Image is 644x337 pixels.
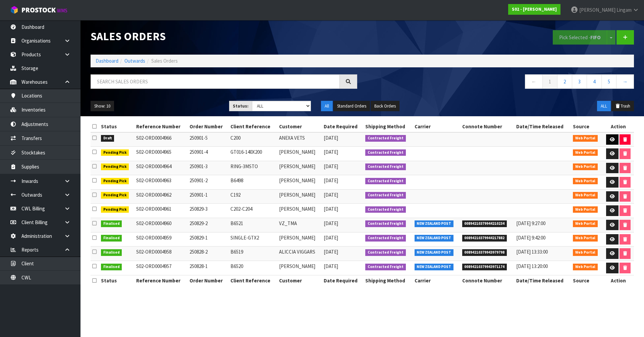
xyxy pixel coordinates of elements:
th: Status [99,275,135,286]
span: Web Portal [573,206,598,213]
span: Pending Pick [101,149,129,156]
td: 250828-1 [188,261,229,275]
button: Trash [611,101,634,112]
th: Shipping Method [364,121,413,132]
th: Customer [277,275,322,286]
th: Source [571,275,603,286]
th: Shipping Method [364,275,413,286]
span: ProStock [21,6,56,14]
span: Contracted Freight [365,220,406,227]
th: Order Number [188,275,229,286]
span: Pending Pick [101,163,129,170]
button: Standard Orders [333,101,370,112]
span: [DATE] [324,192,338,198]
th: Status [99,121,135,132]
span: Finalised [101,249,122,256]
span: Web Portal [573,249,598,256]
span: Web Portal [573,178,598,185]
span: [DATE] [324,234,338,241]
button: All [321,101,333,112]
td: 250901-4 [188,147,229,161]
span: Finalised [101,220,122,227]
td: S02-ORD0004959 [135,232,188,247]
h1: Sales Orders [91,30,357,43]
td: 250829-2 [188,218,229,232]
td: SINGLE-GTX2 [229,232,277,247]
span: [DATE] [324,163,338,170]
th: Source [571,121,603,132]
span: 00894210379943979798 [462,249,507,256]
th: Carrier [413,121,461,132]
td: C192 [229,189,277,204]
a: 3 [572,74,587,89]
span: Contracted Freight [365,163,406,170]
th: Connote Number [461,121,515,132]
span: Web Portal [573,163,598,170]
a: → [616,74,634,89]
td: S02-ORD0004961 [135,204,188,218]
th: Customer [277,121,322,132]
td: [PERSON_NAME] [277,261,322,275]
small: WMS [57,7,67,14]
span: Web Portal [573,192,598,199]
span: Finalised [101,264,122,270]
span: Contracted Freight [365,264,406,270]
span: Sales Orders [151,58,178,64]
span: NEW ZEALAND POST [415,235,454,242]
th: Action [603,121,634,132]
span: [DATE] [324,263,338,269]
span: Finalised [101,235,122,242]
input: Search sales orders [91,74,340,89]
span: Pending Pick [101,206,129,213]
td: 250901-2 [188,175,229,190]
td: RING-3MSTO [229,161,277,175]
button: Back Orders [371,101,399,112]
td: [PERSON_NAME] [277,175,322,190]
strong: Status: [233,103,249,109]
th: Order Number [188,121,229,132]
td: C200 [229,132,277,147]
a: ← [525,74,543,89]
span: Contracted Freight [365,249,406,256]
span: Contracted Freight [365,149,406,156]
td: GT016-140X200 [229,147,277,161]
td: [PERSON_NAME] [277,204,322,218]
button: Show: 10 [91,101,114,112]
span: [DATE] 13:20:00 [516,263,548,269]
td: 250829-3 [188,204,229,218]
span: Web Portal [573,235,598,242]
span: [DATE] [324,177,338,184]
a: 2 [557,74,572,89]
th: Reference Number [135,275,188,286]
td: S02-ORD0004966 [135,132,188,147]
a: Dashboard [96,58,118,64]
span: NEW ZEALAND POST [415,264,454,270]
span: Web Portal [573,135,598,142]
td: 250828-2 [188,247,229,261]
td: B6498 [229,175,277,190]
strong: S02 - [PERSON_NAME] [512,6,557,12]
th: Date Required [322,275,364,286]
span: [DATE] [324,249,338,255]
span: Web Portal [573,264,598,270]
span: Draft [101,135,114,142]
span: 00894210379943971174 [462,264,507,270]
span: [DATE] [324,206,338,212]
span: 00894210379944210234 [462,220,507,227]
span: Lingam [616,7,632,13]
span: [DATE] [324,135,338,141]
span: Pending Pick [101,192,129,199]
th: Client Reference [229,275,277,286]
span: [DATE] [324,220,338,226]
td: S02-ORD0004965 [135,147,188,161]
a: 1 [542,74,557,89]
td: B6519 [229,247,277,261]
span: Contracted Freight [365,206,406,213]
th: Date/Time Released [515,121,571,132]
span: NEW ZEALAND POST [415,220,454,227]
a: 5 [601,74,616,89]
th: Reference Number [135,121,188,132]
th: Carrier [413,275,461,286]
td: [PERSON_NAME] [277,232,322,247]
td: C202-C204 [229,204,277,218]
